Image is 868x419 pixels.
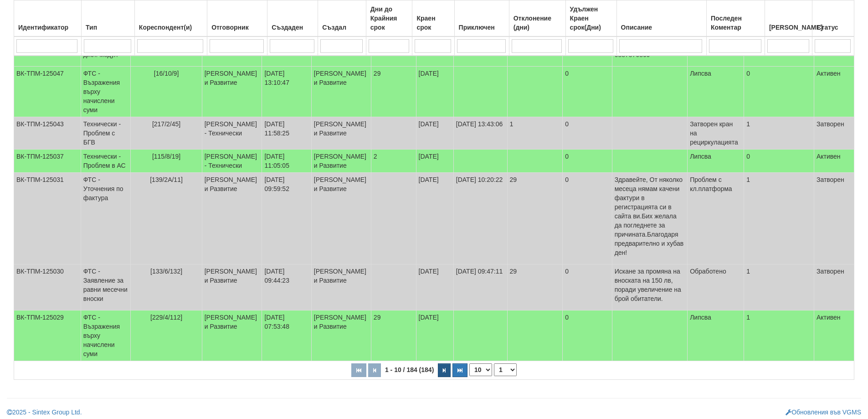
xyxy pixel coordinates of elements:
[416,173,453,264] td: [DATE]
[202,173,262,264] td: [PERSON_NAME] и Развитие
[152,120,180,128] span: [217/2/45]
[311,173,371,264] td: [PERSON_NAME] и Развитие
[81,117,131,150] td: Технически - Проблем с БГВ
[318,0,366,37] th: Създал: No sort applied, activate to apply an ascending sort
[374,70,381,77] span: 29
[568,3,614,34] div: Удължен Краен срок(Дни)
[150,176,183,183] span: [139/2А/11]
[202,117,262,150] td: [PERSON_NAME] - Технически
[815,21,852,34] div: Статус
[452,363,467,377] button: Последна страница
[202,310,262,361] td: [PERSON_NAME] и Развитие
[311,67,371,117] td: [PERSON_NAME] и Развитие
[262,67,311,117] td: [DATE] 13:10:47
[690,70,711,77] span: Липсва
[563,173,612,264] td: 0
[369,3,410,34] div: Дни до Крайния срок
[374,153,377,160] span: 2
[786,409,861,416] a: Обновления във VGMS
[81,67,131,117] td: ФТС - Възражения върху начислени суми
[14,117,81,150] td: ВК-ТПМ-125043
[311,117,371,150] td: [PERSON_NAME] и Развитие
[14,67,81,117] td: ВК-ТПМ-125047
[134,0,207,37] th: Кореспондент(и): No sort applied, activate to apply an ascending sort
[14,150,81,173] td: ВК-ТПМ-125037
[154,70,179,77] span: [16/10/9]
[744,67,814,117] td: 0
[202,67,262,117] td: [PERSON_NAME] и Развитие
[311,264,371,310] td: [PERSON_NAME] и Развитие
[509,0,565,37] th: Отклонение (дни): No sort applied, activate to apply an ascending sort
[494,363,517,376] select: Страница номер
[416,150,453,173] td: [DATE]
[438,363,451,377] button: Следваща страница
[81,264,131,310] td: ФТС - Заявление за равни месечни вноски
[374,314,381,321] span: 29
[563,150,612,173] td: 0
[416,67,453,117] td: [DATE]
[469,363,492,376] select: Брой редове на страница
[767,21,810,34] div: [PERSON_NAME]
[14,173,81,264] td: ВК-ТПМ-125031
[616,0,706,37] th: Описание: No sort applied, activate to apply an ascending sort
[16,21,79,34] div: Идентификатор
[320,21,364,34] div: Създал
[262,117,311,150] td: [DATE] 11:58:25
[765,0,812,37] th: Брой Файлове: No sort applied, activate to apply an ascending sort
[690,314,711,321] span: Липсва
[262,150,311,173] td: [DATE] 11:05:05
[615,267,685,303] p: Искане за промяна на вноската на 150 лв, поради увеличение на брой обитатели.
[814,173,854,264] td: Затворен
[507,264,563,310] td: 29
[619,21,704,34] div: Описание
[267,0,318,37] th: Създаден: No sort applied, activate to apply an ascending sort
[565,0,616,37] th: Удължен Краен срок(Дни): No sort applied, activate to apply an ascending sort
[84,21,132,34] div: Тип
[202,264,262,310] td: [PERSON_NAME] и Развитие
[366,0,412,37] th: Дни до Крайния срок: No sort applied, activate to apply an ascending sort
[368,363,381,377] button: Предишна страница
[709,12,762,34] div: Последен Коментар
[814,310,854,361] td: Активен
[744,310,814,361] td: 1
[14,264,81,310] td: ВК-ТПМ-125030
[262,173,311,264] td: [DATE] 09:59:52
[454,0,509,37] th: Приключен: No sort applied, activate to apply an ascending sort
[416,310,453,361] td: [DATE]
[744,117,814,150] td: 1
[416,264,453,310] td: [DATE]
[311,150,371,173] td: [PERSON_NAME] и Развитие
[383,366,436,373] span: 1 - 10 / 184 (184)
[563,117,612,150] td: 0
[82,0,135,37] th: Тип: No sort applied, activate to apply an ascending sort
[311,310,371,361] td: [PERSON_NAME] и Развитие
[152,153,180,160] span: [115/8/19]
[563,264,612,310] td: 0
[563,310,612,361] td: 0
[270,21,315,34] div: Създаден
[507,117,563,150] td: 1
[416,117,453,150] td: [DATE]
[814,117,854,150] td: Затворен
[512,12,563,34] div: Отклонение (дни)
[150,314,182,321] span: [229/4/112]
[563,67,612,117] td: 0
[814,264,854,310] td: Затворен
[453,264,507,310] td: [DATE] 09:47:11
[690,120,738,146] span: Затворен кран на рециркулацията
[744,173,814,264] td: 1
[210,21,265,34] div: Отговорник
[7,409,82,416] a: 2025 - Sintex Group Ltd.
[457,21,507,34] div: Приключен
[81,150,131,173] td: Технически - Проблем в АС
[202,150,262,173] td: [PERSON_NAME] - Технически
[14,310,81,361] td: ВК-ТПМ-125029
[415,12,452,34] div: Краен срок
[207,0,267,37] th: Отговорник: No sort applied, activate to apply an ascending sort
[453,173,507,264] td: [DATE] 10:20:22
[262,264,311,310] td: [DATE] 09:44:23
[262,310,311,361] td: [DATE] 07:53:48
[690,153,711,160] span: Липсва
[14,0,82,37] th: Идентификатор: No sort applied, activate to apply an ascending sort
[453,117,507,150] td: [DATE] 13:43:06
